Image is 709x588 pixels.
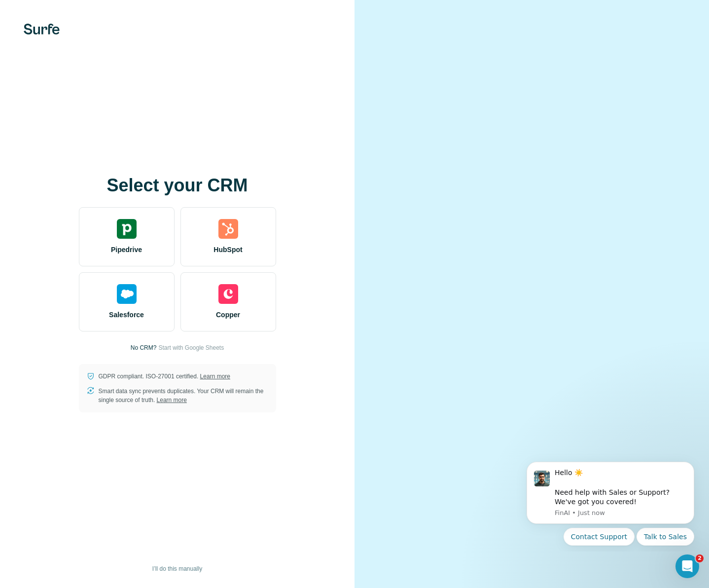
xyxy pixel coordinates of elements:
[696,554,704,562] span: 2
[158,343,224,352] button: Start with Google Sheets
[512,453,709,551] iframe: Intercom notifications message
[111,245,142,255] span: Pipedrive
[117,284,137,304] img: salesforce's logo
[131,343,157,352] p: No CRM?
[24,24,60,35] img: Surfe's logo
[213,245,242,255] span: HubSpot
[152,564,202,573] span: I’ll do this manually
[99,387,268,404] p: Smart data sync prevents duplicates. Your CRM will remain the single source of truth.
[218,284,238,304] img: copper's logo
[157,397,187,404] a: Learn more
[79,176,276,195] h1: Select your CRM
[145,561,209,576] button: I’ll do this manually
[216,310,240,320] span: Copper
[109,310,144,320] span: Salesforce
[99,372,230,381] p: GDPR compliant. ISO-27001 certified.
[200,373,230,380] a: Learn more
[117,219,137,239] img: pipedrive's logo
[218,219,238,239] img: hubspot's logo
[675,554,699,578] iframe: Intercom live chat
